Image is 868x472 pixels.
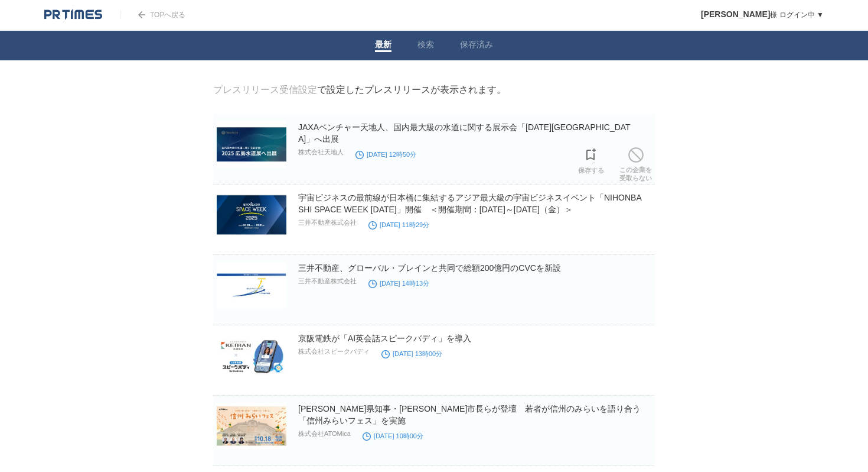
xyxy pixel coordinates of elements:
[217,403,286,449] img: 長野県知事・松本市長らが登壇 若者が信州のみらいを語り合う「信州みらいフェス」を実施
[217,332,286,379] img: 京阪電鉄が「AI英会話スピークバディ」を導入
[298,404,641,425] a: [PERSON_NAME]県知事・[PERSON_NAME]市長らが登壇 若者が信州のみらいを語り合う「信州みらいフェス」を実施
[298,429,351,438] p: 株式会社ATOMica
[578,145,604,174] a: 保存する
[375,40,391,52] a: 最新
[298,122,631,144] a: JAXAベンチャー天地人、国内最大級の水道に関する展示会「[DATE][GEOGRAPHIC_DATA]」へ出展
[44,9,102,21] img: logo.png
[619,144,652,182] a: この企業を受取らない
[213,85,317,95] a: プレスリリース受信設定
[417,40,434,52] a: 検索
[213,84,506,96] div: で設定したプレスリリースが表示されます。
[217,262,286,308] img: 三井不動産、グローバル・ブレインと共同で総額200億円のCVCを新設
[298,263,561,273] a: 三井不動産、グローバル・ブレインと共同で総額200億円のCVCを新設
[368,221,429,228] time: [DATE] 11時29分
[701,9,770,19] span: [PERSON_NAME]
[138,11,145,18] img: arrow.png
[298,218,357,227] p: 三井不動産株式会社
[217,192,286,238] img: 宇宙ビジネスの最前線が日本橋に集結するアジア最大級の宇宙ビジネスイベント「NIHONBASHI SPACE WEEK 2025」開催 ＜開催期間：10月28日(火)～10月31日（金）＞
[298,347,370,356] p: 株式会社スピークバディ
[298,334,471,343] a: 京阪電鉄が「AI英会話スピークバディ」を導入
[298,148,344,157] p: 株式会社天地人
[217,121,286,167] img: JAXAベンチャー天地人、国内最大級の水道に関する展示会「2025広島水道展」へ出展
[298,277,357,286] p: 三井不動産株式会社
[120,11,185,19] a: TOPへ戻る
[363,432,423,439] time: [DATE] 10時00分
[298,193,642,214] a: 宇宙ビジネスの最前線が日本橋に集結するアジア最大級の宇宙ビジネスイベント「NIHONBASHI SPACE WEEK [DATE]」開催 ＜開催期間：[DATE]～[DATE]（金）＞
[460,40,493,52] a: 保存済み
[381,350,442,357] time: [DATE] 13時00分
[701,11,824,19] a: [PERSON_NAME]様 ログイン中 ▼
[355,151,416,158] time: [DATE] 12時50分
[368,280,429,287] time: [DATE] 14時13分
